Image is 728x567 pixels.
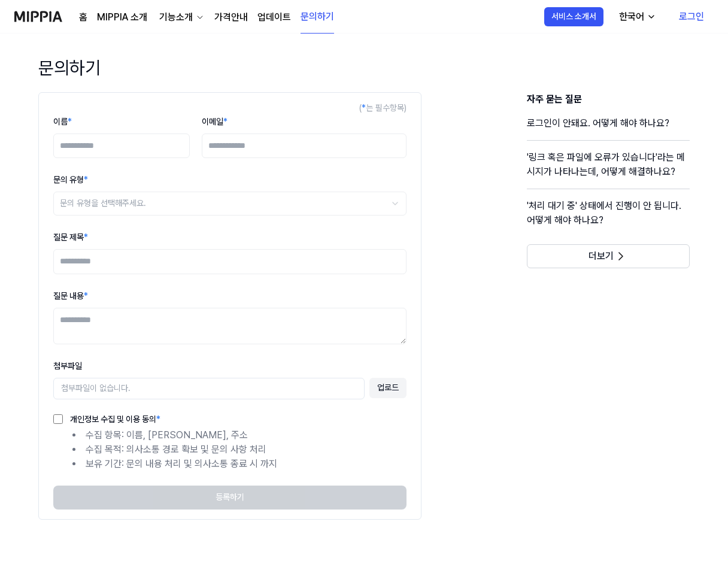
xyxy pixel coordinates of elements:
div: 한국어 [617,10,647,24]
a: MIPPIA 소개 [97,10,147,25]
button: 한국어 [609,5,663,29]
label: 질문 제목 [53,232,88,242]
div: 기능소개 [157,10,195,25]
label: 첨부파일 [53,361,82,371]
a: 더보기 [527,250,690,262]
li: 수집 항목: 이름, [PERSON_NAME], 주소 [72,428,407,442]
label: 질문 내용 [53,291,88,301]
label: 문의 유형 [53,175,88,184]
a: 가격안내 [214,10,248,25]
a: 홈 [79,10,87,25]
a: 로그인이 안돼요. 어떻게 해야 하나요? [527,116,690,140]
button: 기능소개 [157,10,205,25]
button: 업로드 [369,378,407,398]
h1: 문의하기 [38,55,101,80]
h3: 자주 묻는 질문 [527,92,690,107]
div: ( 는 필수항목) [53,102,407,114]
label: 개인정보 수집 및 이용 동의 [63,415,160,423]
a: '링크 혹은 파일에 오류가 있습니다'라는 메시지가 나타나는데, 어떻게 해결하나요? [527,150,690,189]
button: 더보기 [527,244,690,268]
a: '처리 대기 중' 상태에서 진행이 안 됩니다. 어떻게 해야 하나요? [527,199,690,237]
span: 더보기 [589,250,614,262]
label: 이메일 [202,117,227,126]
li: 보유 기간: 문의 내용 처리 및 의사소통 종료 시 까지 [72,457,407,471]
label: 이름 [53,117,72,126]
a: 문의하기 [301,1,334,34]
div: 첨부파일이 없습니다. [53,378,365,399]
li: 수집 목적: 의사소통 경로 확보 및 문의 사항 처리 [72,442,407,457]
a: 업데이트 [257,10,291,25]
button: 서비스 소개서 [544,7,603,26]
